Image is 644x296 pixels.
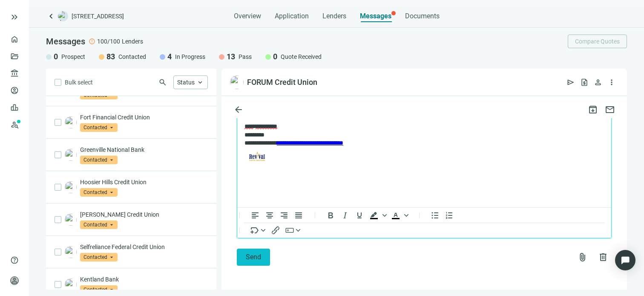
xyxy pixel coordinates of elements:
[118,52,146,61] span: Contacted
[615,250,635,270] div: Open Intercom Messenger
[591,75,605,89] button: person
[80,123,118,132] span: Contacted
[322,12,346,20] span: Lenders
[442,210,457,220] button: Numbered list
[360,12,391,20] span: Messages
[65,78,93,87] span: Bulk select
[605,75,618,89] button: more_vert
[595,249,612,266] button: delete
[601,101,618,118] button: mail
[46,11,56,21] a: keyboard_arrow_left
[122,37,143,46] span: Lenders
[46,36,85,46] span: Messages
[405,12,440,20] span: Documents
[428,210,442,220] button: Bullet list
[230,75,244,89] img: 9c138ca8-5d40-49b4-b33e-d1548ae7dcaf
[605,104,615,115] span: mail
[80,188,118,197] span: Contacted
[568,35,627,48] button: Compare Quotes
[65,181,77,193] img: 46068085-8c78-42ec-8474-c11486547b70
[80,221,118,229] span: Contacted
[10,256,19,264] span: help
[275,12,309,20] span: Application
[262,210,277,220] button: Align center
[80,178,208,186] p: Hoosier Hills Credit Union
[239,52,252,61] span: Pass
[230,101,247,118] button: arrow_back
[9,12,20,22] button: keyboard_double_arrow_right
[323,210,338,220] button: Bold
[177,79,195,86] span: Status
[291,210,306,220] button: Justify
[65,279,77,290] img: d45da605-595f-4e90-922d-220515b21988
[158,78,167,87] span: search
[367,210,388,221] div: Background color Black
[80,243,208,251] p: Selfreliance Federal Credit Union
[167,52,172,62] span: 4
[10,276,19,285] span: person
[578,75,591,89] button: request_quote
[338,210,352,220] button: Italic
[607,78,616,87] span: more_vert
[106,52,115,62] span: 83
[237,87,611,207] iframe: Rich Text Area
[72,12,124,20] span: [STREET_ADDRESS]
[58,11,68,21] img: deal-logo
[80,145,208,154] p: Greenville National Bank
[580,78,589,87] span: request_quote
[566,78,575,87] span: send
[80,275,208,284] p: Kentland Bank
[564,75,578,89] button: send
[584,101,601,118] button: archive
[237,249,270,266] button: Send
[281,52,322,61] span: Quote Received
[234,12,261,20] span: Overview
[175,52,205,61] span: In Progress
[10,69,16,78] span: account_balance
[80,210,208,219] p: [PERSON_NAME] Credit Union
[273,52,277,62] span: 0
[65,246,77,258] img: be1f382e-e781-46eb-8ae4-5fa430ca55b0
[588,104,598,115] span: archive
[248,225,268,235] button: Insert merge tag
[247,77,317,87] div: FORUM Credit Union
[80,113,208,122] p: Fort Financial Credit Union
[65,214,77,226] img: 097c84dd-aea2-4912-8573-b88c0808afdd
[227,52,235,62] span: 13
[61,52,85,61] span: Prospect
[594,78,602,87] span: person
[65,149,77,161] img: 22917e09-9cd3-4dd9-b9a9-dc9a4ec7b38f
[248,210,262,220] button: Align left
[196,78,204,86] span: keyboard_arrow_up
[80,285,118,294] span: Contacted
[54,52,58,62] span: 0
[277,210,291,220] button: Align right
[578,252,588,262] span: attach_file
[65,116,77,128] img: 1cae8ee0-291e-4e39-a9ce-dd5d26dc024e
[268,225,283,235] button: Insert/edit link
[574,249,591,266] button: attach_file
[598,252,608,262] span: delete
[80,253,118,261] span: Contacted
[233,104,244,115] span: arrow_back
[80,156,118,164] span: Contacted
[352,210,367,220] button: Underline
[89,38,95,45] span: error
[246,253,261,261] span: Send
[388,210,410,221] div: Text color Black
[97,37,120,46] span: 100/100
